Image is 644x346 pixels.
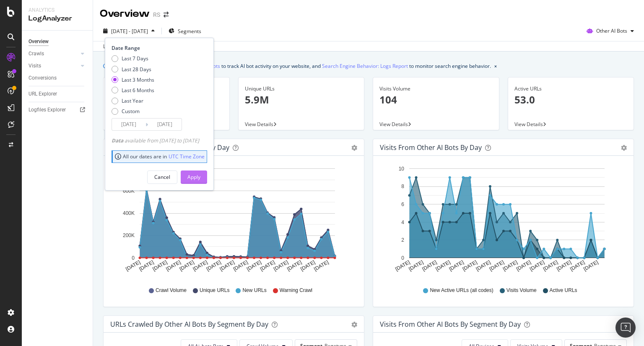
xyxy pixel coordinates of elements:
div: Conversions [29,74,57,83]
text: 8 [401,184,404,190]
div: info banner [103,62,634,70]
p: 53.0 [514,93,628,107]
button: Other AI Bots [583,24,637,38]
text: 6 [401,201,404,207]
div: All our dates are in [115,153,205,160]
button: Cancel [147,170,177,184]
a: Overview [29,37,87,46]
span: Visits Volume [506,287,537,294]
text: 0 [401,255,404,261]
text: [DATE] [488,259,505,272]
text: [DATE] [286,259,303,272]
div: gear [351,322,357,328]
text: [DATE] [542,259,559,272]
span: View Details [245,121,273,128]
a: Logfiles Explorer [29,106,87,114]
a: Search Engine Behavior: Logs Report [322,62,408,70]
div: Last 28 Days [122,66,151,73]
div: Last 6 Months [122,87,154,94]
text: 400K [123,210,135,216]
div: gear [621,145,627,151]
div: Cancel [154,173,170,181]
div: Unique URLs [245,85,358,93]
div: RS [153,10,160,19]
div: Visits [29,62,41,70]
text: [DATE] [529,259,545,272]
span: Segments [178,28,201,35]
text: 2 [401,237,404,243]
div: Crawls [29,49,44,58]
div: We introduced 2 new report templates: to track AI bot activity on your website, and to monitor se... [112,62,491,70]
span: [DATE] - [DATE] [111,28,148,35]
div: URL Explorer [29,90,57,98]
div: Date Range [112,44,205,52]
a: Crawls [29,49,78,58]
div: Last 3 Months [122,76,154,83]
div: Active URLs [514,85,628,93]
div: Apply [187,173,200,181]
text: [DATE] [475,259,492,272]
button: [DATE] - [DATE] [100,24,158,38]
text: [DATE] [219,259,236,272]
button: Apply [181,170,207,184]
text: 600K [123,188,135,194]
div: Last Year [112,97,154,104]
div: Overview [29,37,49,46]
div: Last 3 Months [112,76,154,83]
div: Overview [100,7,150,21]
div: URLs Crawled by Other AI Bots By Segment By Day [110,320,268,328]
div: Last 7 Days [122,55,148,62]
text: 0 [132,255,135,261]
text: [DATE] [152,259,169,272]
span: Active URLs [550,287,577,294]
span: View Details [514,121,543,128]
text: [DATE] [582,259,599,272]
div: Custom [122,108,140,115]
div: arrow-right-arrow-left [164,12,169,18]
a: UTC Time Zone [169,153,205,160]
span: New URLs [242,287,266,294]
text: [DATE] [299,259,316,272]
div: LogAnalyzer [29,14,86,23]
text: [DATE] [408,259,424,272]
text: [DATE] [259,259,276,272]
text: [DATE] [502,259,519,272]
a: Conversions [29,74,87,83]
div: Logfiles Explorer [29,106,66,114]
span: Warning Crawl [280,287,312,294]
text: [DATE] [232,259,249,272]
div: available from [DATE] to [DATE] [112,137,199,144]
text: [DATE] [448,259,465,272]
div: Last 7 Days [112,55,154,62]
div: Open Intercom Messenger [615,318,636,338]
button: close banner [492,60,499,72]
text: [DATE] [165,259,182,272]
span: New Active URLs (all codes) [430,287,493,294]
input: End Date [148,119,182,130]
span: Other AI Bots [596,27,627,34]
button: Segments [165,24,205,38]
a: URL Explorer [29,90,87,98]
text: [DATE] [246,259,262,272]
text: 10 [399,166,405,172]
p: 5.9M [245,93,358,107]
div: Visits from Other AI Bots By Segment By Day [380,320,521,328]
text: [DATE] [205,259,222,272]
div: Last 6 Months [112,87,154,94]
div: Analytics [29,7,86,14]
svg: A chart. [110,163,354,279]
span: Crawl Volume [156,287,187,294]
svg: A chart. [380,163,624,279]
text: 200K [123,233,135,239]
text: [DATE] [313,259,330,272]
span: View Details [379,121,408,128]
div: gear [351,145,357,151]
span: Unique URLs [200,287,229,294]
text: [DATE] [273,259,289,272]
div: Last Year [122,97,143,104]
span: Data [112,137,125,144]
p: 104 [379,93,493,107]
div: Custom [112,108,154,115]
